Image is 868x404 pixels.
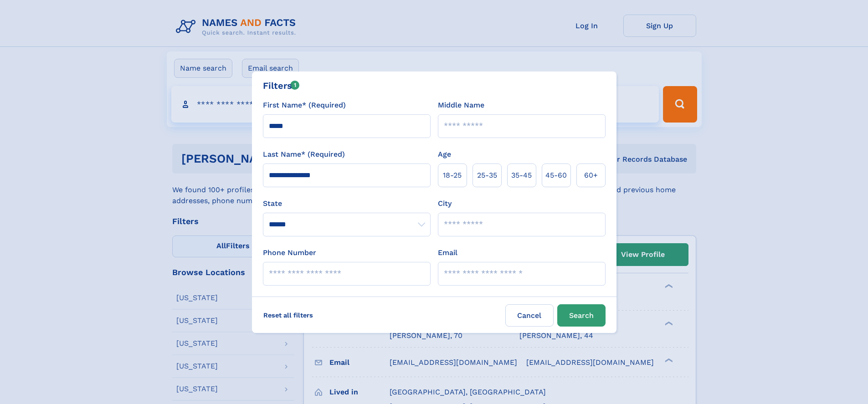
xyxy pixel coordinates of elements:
span: 18‑25 [443,170,462,181]
button: Search [557,304,606,327]
label: Last Name* (Required) [263,149,345,160]
label: Reset all filters [257,304,319,326]
span: 35‑45 [511,170,532,181]
label: Middle Name [438,100,484,111]
span: 45‑60 [545,170,567,181]
label: Age [438,149,451,160]
div: Filters [263,79,300,92]
span: 60+ [584,170,598,181]
label: Phone Number [263,247,316,258]
label: State [263,198,431,209]
label: City [438,198,452,209]
label: First Name* (Required) [263,100,346,111]
span: 25‑35 [477,170,497,181]
label: Email [438,247,457,258]
label: Cancel [505,304,554,327]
